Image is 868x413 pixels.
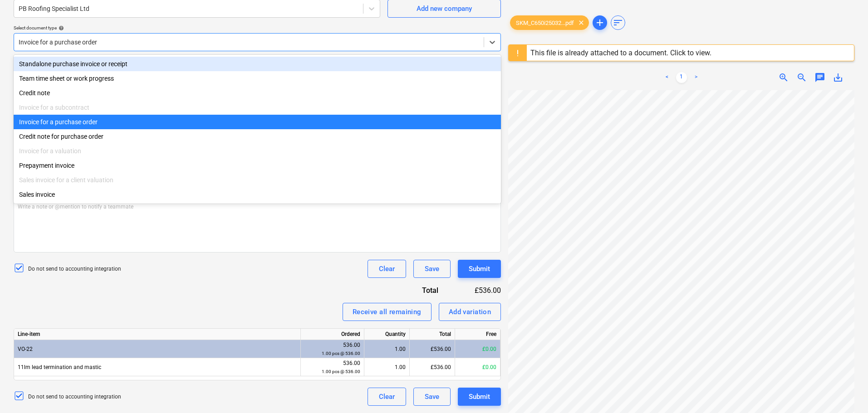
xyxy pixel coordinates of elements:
div: Receive all remaining [353,306,422,318]
div: 536.00 [304,359,360,376]
div: 11lm lead termination and mastic [14,358,301,376]
div: Sales invoice for a client valuation [14,173,501,187]
div: Invoice for a valuation [14,144,501,158]
a: Next page [691,72,701,83]
button: Submit [458,260,501,278]
div: Save [425,263,439,275]
button: Clear [368,260,406,278]
div: Credit note for purchase order [14,129,501,144]
div: Select document type [14,25,501,31]
div: Sales invoice [14,187,501,202]
small: 1.00 pcs @ 536.00 [322,351,360,356]
button: Clear [368,388,406,406]
div: Standalone purchase invoice or receipt [14,57,501,71]
div: £0.00 [455,358,500,376]
span: help [57,25,64,31]
div: Clear [379,391,395,403]
div: Clear [379,263,395,275]
button: Save [413,260,451,278]
span: chat [814,72,825,83]
div: Add variation [449,306,491,318]
div: Prepayment invoice [14,158,501,173]
div: SKM_C650i25032...pdf [510,15,589,30]
button: Save [413,388,451,406]
div: Ordered [301,329,364,340]
div: Total [410,329,455,340]
div: 1.00 [368,340,406,358]
div: £0.00 [455,340,500,358]
div: Team time sheet or work progress [14,71,501,86]
div: Credit note [14,86,501,100]
p: Do not send to accounting integration [28,265,121,273]
button: Submit [458,388,501,406]
iframe: Chat Widget [823,369,868,413]
div: Save [425,391,439,403]
div: £536.00 [453,285,501,296]
span: sort [613,17,623,28]
small: 1.00 pcs @ 536.00 [322,369,360,374]
div: Add new company [417,3,472,15]
div: Total [383,285,453,296]
div: Free [455,329,500,340]
div: 536.00 [304,341,360,358]
div: £536.00 [410,358,455,376]
span: save_alt [833,72,843,83]
button: Receive all remaining [343,303,432,321]
a: Previous page [662,72,672,83]
div: Quantity [364,329,410,340]
p: Do not send to accounting integration [28,393,121,401]
button: Add variation [439,303,501,321]
div: Submit [469,391,490,403]
span: clear [576,17,587,28]
span: VO-22 [18,346,33,352]
div: Line-item [14,329,301,340]
div: Invoice for a purchase order [14,115,501,129]
div: This file is already attached to a document. Click to view. [530,49,711,57]
span: zoom_in [778,72,789,83]
a: Page 1 is your current page [676,72,687,83]
span: add [594,17,605,28]
span: zoom_out [796,72,807,83]
div: Submit [469,263,490,275]
div: £536.00 [410,340,455,358]
span: SKM_C650i25032...pdf [510,19,579,26]
div: 1.00 [368,358,406,376]
div: Invoice for a subcontract [14,100,501,115]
